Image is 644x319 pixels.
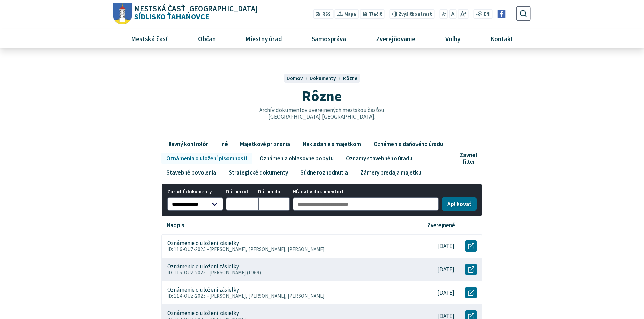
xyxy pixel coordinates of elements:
[482,11,492,18] a: EN
[161,153,252,164] a: Oznámenia o uložení písomnosti
[113,3,132,25] img: Prejsť na domovskú stránku
[167,286,239,293] p: Oznámenie o uložení zásielky
[458,9,468,19] button: Zväčšiť veľkosť písma
[344,11,356,18] span: Mapa
[355,167,426,178] a: Zámery predaja majetku
[223,167,293,178] a: Strategické dokumenty
[295,167,353,178] a: Súdne rozhodnutia
[389,9,434,19] button: Zvýšiťkontrast
[478,29,526,48] a: Kontakt
[209,269,261,276] span: [PERSON_NAME] (1969)
[399,11,432,17] span: kontrast
[310,75,336,81] span: Dokumenty
[167,240,239,247] p: Oznámenie o uložení zásielky
[360,9,384,19] button: Tlačiť
[235,138,295,150] a: Majetkové priznania
[341,153,418,164] a: Oznamy stavebného úradu
[167,310,239,317] p: Oznámenie o uložení zásielky
[437,266,454,273] p: [DATE]
[233,29,294,48] a: Miestny úrad
[297,138,366,150] a: Nakladanie s majetkom
[373,29,418,48] span: Zverejňovanie
[335,9,359,19] a: Mapa
[134,5,258,13] span: Mestská časť [GEOGRAPHIC_DATA]
[293,189,439,195] span: Hľadať v dokumentoch
[161,167,221,178] a: Stavebné povolenia
[369,11,382,17] span: Tlačiť
[449,9,456,19] button: Nastaviť pôvodnú veľkosť písma
[443,29,463,48] span: Voľby
[258,197,290,211] input: Dátum do
[433,29,473,48] a: Voľby
[195,29,218,48] span: Občan
[300,29,359,48] a: Samospráva
[167,263,239,270] p: Oznámenie o uložení zásielky
[113,3,258,25] a: Logo Sídlisko Ťahanovce, prejsť na domovskú stránku.
[226,189,258,195] span: Dátum od
[167,197,223,211] select: Zoradiť dokumenty
[215,138,233,150] a: Iné
[167,222,184,229] p: Nadpis
[255,153,338,164] a: Oznámenia ohlasovne pobytu
[186,29,228,48] a: Občan
[132,5,258,21] span: Sídlisko Ťahanovce
[226,197,258,211] input: Dátum od
[457,152,482,165] button: Zavrieť filter
[287,75,310,81] a: Domov
[161,138,213,150] a: Hlavný kontrolór
[343,75,357,81] a: Rôzne
[293,197,439,211] input: Hľadať v dokumentoch
[310,75,343,81] a: Dokumenty
[167,270,406,276] p: ID: 115-OUZ-2025 –
[258,189,290,195] span: Dátum do
[437,289,454,296] p: [DATE]
[440,9,448,19] button: Zmenšiť veľkosť písma
[287,75,303,81] span: Domov
[167,189,223,195] span: Zoradiť dokumenty
[364,29,428,48] a: Zverejňovanie
[167,293,406,299] p: ID: 114-OUZ-2025 –
[245,107,399,121] p: Archív dokumentov uverejnených mestskou časťou [GEOGRAPHIC_DATA] [GEOGRAPHIC_DATA].
[209,293,325,299] span: [PERSON_NAME], [PERSON_NAME], [PERSON_NAME]
[243,29,284,48] span: Miestny úrad
[302,86,342,105] span: Rôzne
[209,246,325,252] span: [PERSON_NAME], [PERSON_NAME], [PERSON_NAME]
[437,243,454,250] p: [DATE]
[313,9,333,19] a: RSS
[368,138,448,150] a: Oznámenia daňového úradu
[399,11,412,17] span: Zvýšiť
[322,11,331,18] span: RSS
[118,29,181,48] a: Mestská časť
[167,246,406,252] p: ID: 116-OUZ-2025 –
[128,29,171,48] span: Mestská časť
[497,10,506,18] img: Prejsť na Facebook stránku
[442,197,477,211] button: Aplikovať
[309,29,349,48] span: Samospráva
[460,152,477,165] span: Zavrieť filter
[488,29,516,48] span: Kontakt
[484,11,490,18] span: EN
[427,222,455,229] p: Zverejnené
